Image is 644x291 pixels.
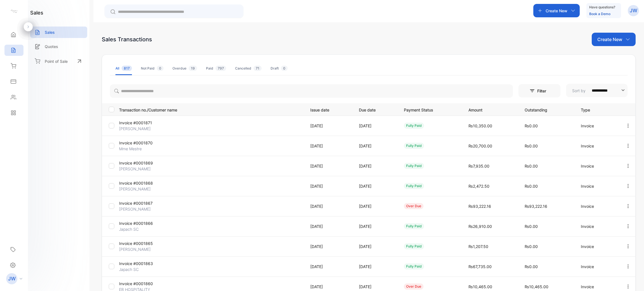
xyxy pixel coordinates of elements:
[468,264,492,269] span: ₨67,735.00
[141,66,164,71] div: Not Paid
[581,244,614,249] p: Invoice
[404,123,424,129] div: fully paid
[525,244,538,249] span: ₨0.00
[404,143,424,149] div: fully paid
[404,263,424,269] div: fully paid
[525,184,538,189] span: ₨0.00
[45,44,58,49] p: Quotes
[119,126,181,132] p: [PERSON_NAME]
[404,163,424,169] div: fully paid
[581,123,614,129] p: Invoice
[621,268,644,291] iframe: LiveChat chat widget
[581,163,614,169] p: Invoice
[310,203,347,209] p: [DATE]
[119,261,181,266] p: Invoice #0001863
[468,244,488,249] span: ₨1,207.50
[271,66,288,71] div: Draft
[119,180,181,186] p: Invoice #0001868
[310,143,347,149] p: [DATE]
[359,106,392,113] p: Due date
[468,123,492,128] span: ₨10,350.00
[30,27,87,38] a: Sales
[581,264,614,269] p: Invoice
[581,183,614,189] p: Invoice
[359,163,392,169] p: [DATE]
[310,244,347,249] p: [DATE]
[572,88,586,94] p: Sort by
[359,223,392,229] p: [DATE]
[525,224,538,229] span: ₨0.00
[30,9,43,16] h1: sales
[310,106,347,113] p: Issue date
[589,4,615,10] p: Have questions?
[189,66,197,71] span: 19
[597,36,622,43] p: Create New
[310,183,347,189] p: [DATE]
[45,29,55,35] p: Sales
[404,223,424,229] div: fully paid
[525,264,538,269] span: ₨0.00
[359,123,392,129] p: [DATE]
[404,106,457,113] p: Payment Status
[359,284,392,290] p: [DATE]
[533,4,580,17] button: Create New
[119,120,181,126] p: Invoice #0001871
[115,66,132,71] div: All
[566,84,628,97] button: Sort by
[581,106,614,113] p: Type
[119,166,181,172] p: [PERSON_NAME]
[546,8,567,14] p: Create New
[589,12,610,16] a: Book a Demo
[119,160,181,166] p: Invoice #0001869
[404,283,423,290] div: over due
[10,7,18,16] img: logo
[468,204,491,209] span: ₨93,222.16
[102,35,152,44] div: Sales Transactions
[581,223,614,229] p: Invoice
[30,55,87,67] a: Point of Sale
[310,223,347,229] p: [DATE]
[310,264,347,269] p: [DATE]
[119,200,181,206] p: Invoice #0001867
[525,144,538,148] span: ₨0.00
[404,183,424,189] div: fully paid
[359,203,392,209] p: [DATE]
[119,246,181,252] p: [PERSON_NAME]
[468,164,489,168] span: ₨7,935.00
[630,7,637,14] p: JW
[468,106,513,113] p: Amount
[172,66,197,71] div: Overdue
[122,66,132,71] span: 817
[119,106,303,113] p: Transaction no./Customer name
[525,284,548,289] span: ₨10,465.00
[581,203,614,209] p: Invoice
[628,4,639,17] button: JW
[359,244,392,249] p: [DATE]
[525,123,538,128] span: ₨0.00
[592,33,636,46] button: Create New
[119,281,181,287] p: Invoice #0001860
[30,41,87,52] a: Quotes
[525,106,569,113] p: Outstanding
[119,266,181,272] p: Japach SC
[310,123,347,129] p: [DATE]
[119,226,181,232] p: Japach SC
[359,264,392,269] p: [DATE]
[468,284,492,289] span: ₨10,465.00
[216,66,226,71] span: 797
[119,220,181,226] p: Invoice #0001866
[310,163,347,169] p: [DATE]
[468,224,492,229] span: ₨26,910.00
[468,184,489,189] span: ₨2,472.50
[235,66,262,71] div: Cancelled
[206,66,226,71] div: Paid
[468,144,492,148] span: ₨20,700.00
[119,140,181,146] p: Invoice #0001870
[404,243,424,249] div: fully paid
[45,58,68,64] p: Point of Sale
[119,206,181,212] p: [PERSON_NAME]
[537,88,550,94] p: Filter
[310,284,347,290] p: [DATE]
[525,164,538,168] span: ₨0.00
[404,203,423,209] div: over due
